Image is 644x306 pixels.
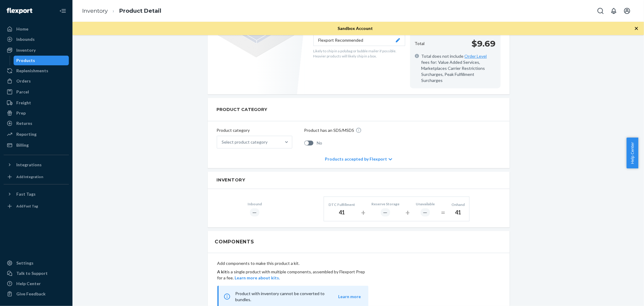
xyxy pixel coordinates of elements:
a: Freight [4,98,69,108]
div: = [441,207,445,218]
div: Parcel [16,89,29,95]
button: Give Feedback [4,289,69,299]
p: $9.69 [472,37,496,50]
a: Replenishments [4,66,69,76]
button: Flexport Recommended [313,34,405,46]
div: ― [421,208,430,216]
button: Open notifications [608,5,620,17]
div: + [361,207,365,218]
div: Integrations [16,162,42,168]
div: Inbounds [16,36,35,42]
a: Order Level [465,54,487,59]
a: Inventory [4,45,69,55]
button: Help Center [626,138,638,168]
span: No [317,140,322,146]
div: Onhand [451,202,465,207]
span: Sandbox Account [338,26,373,31]
div: Add Fast Tag [16,203,38,209]
div: Products accepted by Flexport [325,150,392,168]
div: Talk to Support [16,270,48,276]
div: 41 [328,209,355,216]
p: Product category [217,127,292,133]
div: Inventory [16,47,36,53]
button: Open account menu [621,5,633,17]
div: Settings [16,260,34,266]
a: Talk to Support [4,269,69,278]
a: Reporting [4,129,69,139]
button: Close Navigation [57,5,69,17]
a: Add Integration [4,172,69,182]
div: Reserve Storage [371,201,399,207]
a: Billing [4,140,69,150]
a: Inbounds [4,34,69,44]
ol: breadcrumbs [77,2,166,20]
a: Settings [4,258,69,268]
div: Unavailable [416,201,435,207]
p: Product has an SDS/MSDS [304,127,354,133]
div: 41 [451,209,465,216]
div: Replenishments [16,68,48,74]
div: ― [250,208,259,216]
button: Learn more about kits. [235,275,280,281]
p: Total [415,41,425,47]
a: Returns [4,119,69,128]
a: Products [14,56,69,65]
div: Reporting [16,131,37,137]
a: Product Detail [119,8,161,14]
div: Home [16,26,28,32]
div: Billing [16,142,29,148]
p: Likely to ship in a polybag or bubble mailer if possible. Heavier products will likely ship in a ... [313,48,405,59]
div: + [405,207,410,218]
div: Add Integration [16,174,43,179]
div: Returns [16,120,32,126]
button: Integrations [4,160,69,170]
button: Open Search Box [594,5,607,17]
p: is a single product with multiple components, assembled by Flexport Prep for a fee. [217,269,368,281]
div: Prep [16,110,26,116]
button: Fast Tags [4,189,69,199]
a: Help Center [4,279,69,288]
a: Parcel [4,87,69,97]
a: Home [4,24,69,34]
span: Total does not include fees for: Value Added Services, Marketplaces Carrier Restrictions Surcharg... [421,53,496,83]
div: Products [17,57,35,63]
div: Inbound [248,201,262,207]
h2: Components [215,238,254,246]
button: Learn more [338,294,361,300]
a: Orders [4,76,69,86]
div: ― [381,208,390,216]
img: Flexport logo [7,8,32,14]
div: Give Feedback [16,291,46,297]
div: DTC Fulfillment [328,202,355,207]
div: Fast Tags [16,191,36,197]
a: Prep [4,108,69,118]
a: Inventory [82,8,108,14]
h2: PRODUCT CATEGORY [217,104,268,115]
div: Help Center [16,281,41,287]
div: Orders [16,78,31,84]
b: A kit [217,269,227,274]
a: Add Fast Tag [4,201,69,211]
h2: Inventory [217,178,501,182]
div: Freight [16,100,31,106]
div: Select product category [222,139,268,145]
